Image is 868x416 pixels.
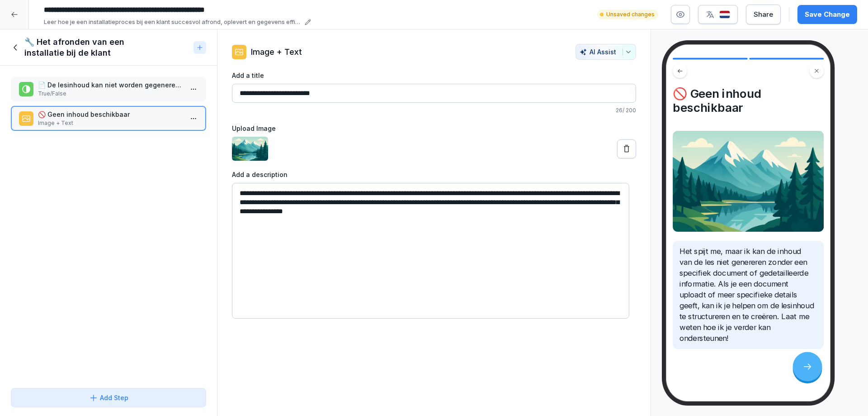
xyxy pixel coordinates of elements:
button: AI Assist [576,44,636,60]
h4: 🚫 Geen inhoud beschikbaar [673,86,824,115]
img: nl.svg [719,10,730,19]
div: 🚫 Geen inhoud beschikbaarImage + Text [11,106,206,131]
p: True/False [38,90,183,98]
button: Share [746,5,781,24]
div: Share [754,10,773,19]
img: fhemwekn8rh3asjvze356hky.png [232,137,268,161]
p: Leer hoe je een installatieproces bij een klant succesvol afrond, oplevert en gegevens efficiënt ... [44,18,302,27]
div: Save Change [805,10,850,19]
img: Image and Text preview image [673,131,824,232]
p: 📄 De lesinhoud kan niet worden gegenereerd zonder een specifiek document of gedetailleerde inform... [38,80,183,90]
label: Upload Image [232,124,636,133]
button: Add Step [11,388,206,407]
p: 🚫 Geen inhoud beschikbaar [38,110,183,119]
h1: 🔧 Het afronden van een installatie bij de klant [24,37,190,58]
button: Save Change [797,5,857,24]
p: Unsaved changes [606,10,655,19]
div: AI Assist [580,48,632,56]
div: 📄 De lesinhoud kan niet worden gegenereerd zonder een specifiek document of gedetailleerde inform... [11,77,206,101]
label: Add a description [232,170,636,179]
p: Image + Text [251,46,302,58]
p: Image + Text [38,119,183,127]
label: Add a title [232,71,636,80]
div: Add Step [89,393,128,402]
p: 26 / 200 [232,106,636,115]
p: Het spijt me, maar ik kan de inhoud van de les niet genereren zonder een specifiek document of ge... [679,246,817,344]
